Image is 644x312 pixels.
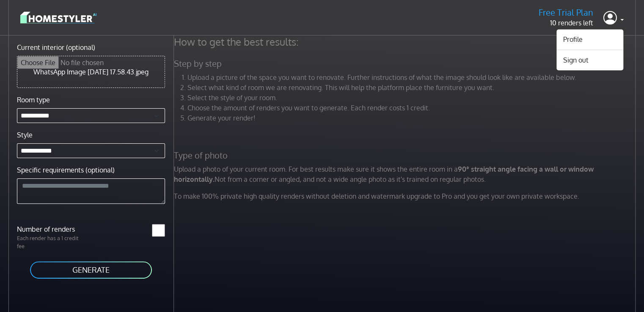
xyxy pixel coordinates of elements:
h4: How to get the best results: [169,36,643,48]
button: GENERATE [29,260,153,279]
li: Select the style of your room. [187,93,638,103]
label: Room type [17,95,50,105]
img: logo-3de290ba35641baa71223ecac5eacb59cb85b4c7fdf211dc9aaecaaee71ea2f8.svg [20,10,96,25]
p: Each render has a 1 credit fee [12,234,91,250]
label: Specific requirements (optional) [17,165,115,175]
h5: Free Trial Plan [539,7,593,18]
li: Choose the amount of renders you want to generate. Each render costs 1 credit. [187,103,638,113]
label: Current interior (optional) [17,42,95,52]
a: Profile [556,33,623,46]
li: Generate your render! [187,113,638,123]
h5: Type of photo [169,150,643,161]
button: Sign out [556,53,623,67]
p: 10 renders left [539,18,593,28]
label: Style [17,130,33,140]
li: Upload a picture of the space you want to renovate. Further instructions of what the image should... [187,72,638,82]
p: To make 100% private high quality renders without deletion and watermark upgrade to Pro and you g... [169,191,643,201]
li: Select what kind of room we are renovating. This will help the platform place the furniture you w... [187,82,638,93]
strong: 90° straight angle facing a wall or window horizontally. [174,165,594,183]
h5: Step by step [169,58,643,69]
p: Upload a photo of your current room. For best results make sure it shows the entire room in a Not... [169,164,643,184]
label: Number of renders [12,224,91,234]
